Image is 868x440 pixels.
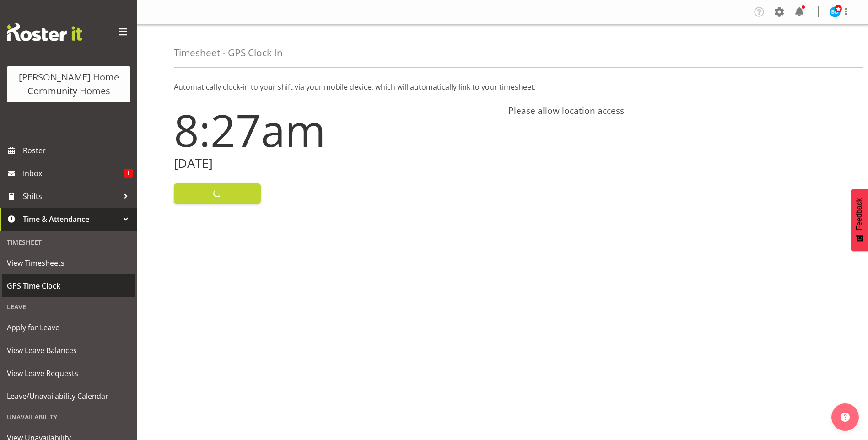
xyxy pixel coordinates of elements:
h2: [DATE] [174,156,497,171]
h4: Timesheet - GPS Clock In [174,48,283,58]
div: Unavailability [2,408,135,426]
span: Leave/Unavailability Calendar [7,389,130,403]
div: [PERSON_NAME] Home Community Homes [16,70,121,98]
p: Automatically clock-in to your shift via your mobile device, which will automatically link to you... [174,81,831,92]
span: View Leave Balances [7,343,130,357]
button: Feedback - Show survey [851,189,868,251]
span: 1 [124,169,133,178]
span: Shifts [23,189,119,203]
span: Time & Attendance [23,212,119,226]
span: GPS Time Clock [7,279,130,293]
h1: 8:27am [174,105,497,155]
div: Timesheet [2,233,135,252]
img: Rosterit website logo [7,23,82,41]
a: View Leave Requests [2,362,135,385]
span: Inbox [23,166,124,180]
a: Apply for Leave [2,316,135,339]
span: View Leave Requests [7,366,130,380]
span: Apply for Leave [7,321,130,334]
a: View Timesheets [2,252,135,274]
h4: Please allow location access [508,105,832,116]
img: barbara-dunlop8515.jpg [830,6,841,17]
a: View Leave Balances [2,339,135,362]
a: GPS Time Clock [2,274,135,297]
span: Feedback [855,198,863,230]
img: help-xxl-2.png [841,413,850,422]
a: Leave/Unavailability Calendar [2,385,135,408]
div: Leave [2,297,135,316]
span: Roster [23,144,133,157]
span: View Timesheets [7,256,130,270]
